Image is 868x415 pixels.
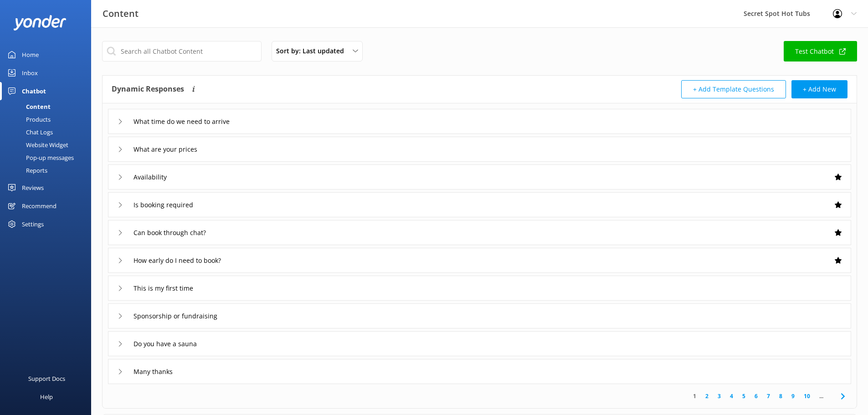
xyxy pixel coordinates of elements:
a: 4 [725,392,738,400]
a: Test Chatbot [784,41,857,61]
a: Pop-up messages [5,151,91,164]
input: Search all Chatbot Content [102,41,262,61]
h4: Dynamic Responses [112,80,184,98]
a: 3 [713,392,725,400]
div: Reports [5,164,47,177]
div: Products [5,113,51,126]
a: 9 [787,392,799,400]
a: Chat Logs [5,126,91,138]
div: Recommend [22,197,56,215]
a: 1 [688,392,701,400]
button: + Add New [791,80,847,98]
div: Content [5,100,51,113]
button: + Add Template Questions [681,80,786,98]
span: Sort by: Last updated [276,46,349,56]
div: Reviews [22,179,44,197]
div: Help [40,388,53,406]
a: 5 [738,392,750,400]
a: Website Widget [5,138,91,151]
a: Products [5,113,91,126]
a: Reports [5,164,91,177]
div: Website Widget [5,138,68,151]
a: 6 [750,392,762,400]
div: Inbox [22,64,38,82]
div: Home [22,46,39,64]
div: Pop-up messages [5,151,74,164]
a: 10 [799,392,815,400]
div: Support Docs [28,369,65,388]
img: yonder-white-logo.png [14,15,66,30]
h3: Content [103,6,139,21]
a: 7 [762,392,775,400]
span: ... [815,392,828,400]
a: Content [5,100,91,113]
a: 2 [701,392,713,400]
div: Settings [22,215,44,233]
a: 8 [775,392,787,400]
div: Chatbot [22,82,46,100]
div: Chat Logs [5,126,53,138]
